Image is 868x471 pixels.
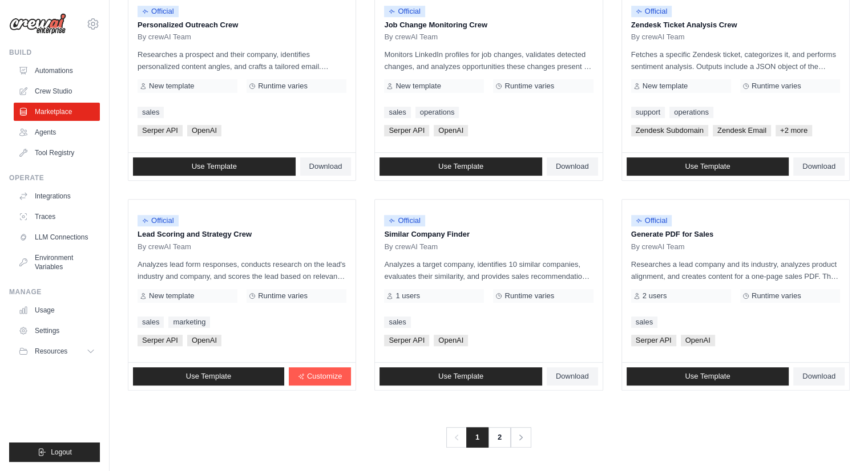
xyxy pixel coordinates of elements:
[384,316,410,328] a: sales
[138,6,179,17] span: Official
[802,372,835,381] span: Download
[138,335,183,346] span: Serper API
[186,372,231,381] span: Use Template
[384,48,593,72] p: Monitors LinkedIn profiles for job changes, validates detected changes, and analyzes opportunitie...
[133,367,284,385] a: Use Template
[631,215,672,226] span: Official
[149,291,194,301] span: New template
[14,144,100,162] a: Tool Registry
[14,62,100,80] a: Automations
[149,82,194,91] span: New template
[9,48,100,57] div: Build
[14,103,100,121] a: Marketplace
[793,157,845,176] a: Download
[138,258,346,282] p: Analyzes lead form responses, conducts research on the lead's industry and company, and scores th...
[138,242,191,251] span: By crewAI Team
[643,291,667,301] span: 2 users
[9,173,100,182] div: Operate
[504,82,554,91] span: Runtime varies
[384,107,410,118] a: sales
[669,107,713,118] a: operations
[51,448,72,457] span: Logout
[395,82,441,91] span: New template
[802,162,835,171] span: Download
[434,335,468,346] span: OpenAI
[547,157,598,176] a: Download
[138,33,191,42] span: By crewAI Team
[258,82,308,91] span: Runtime varies
[643,82,688,91] span: New template
[438,372,483,381] span: Use Template
[9,442,100,462] button: Logout
[752,291,801,301] span: Runtime varies
[384,6,425,17] span: Official
[14,342,100,360] button: Resources
[685,162,730,171] span: Use Template
[309,162,342,171] span: Download
[187,125,221,136] span: OpenAI
[384,33,438,42] span: By crewAI Team
[138,215,179,226] span: Official
[504,291,554,301] span: Runtime varies
[14,208,100,226] a: Traces
[685,372,730,381] span: Use Template
[627,367,789,385] a: Use Template
[14,249,100,276] a: Environment Variables
[138,19,346,31] p: Personalized Outreach Crew
[35,347,67,356] span: Resources
[133,157,296,176] a: Use Template
[631,335,676,346] span: Serper API
[384,229,593,240] p: Similar Company Finder
[384,335,429,346] span: Serper API
[631,6,672,17] span: Official
[627,157,789,176] a: Use Template
[9,287,100,297] div: Manage
[446,427,531,448] nav: Pagination
[631,125,708,136] span: Zendesk Subdomain
[466,427,488,448] span: 1
[14,123,100,141] a: Agents
[138,48,346,72] p: Researches a prospect and their company, identifies personalized content angles, and crafts a tai...
[138,125,183,136] span: Serper API
[631,258,840,282] p: Researches a lead company and its industry, analyzes product alignment, and creates content for a...
[138,107,164,118] a: sales
[384,215,425,226] span: Official
[547,367,598,385] a: Download
[681,335,715,346] span: OpenAI
[631,107,665,118] a: support
[556,162,589,171] span: Download
[168,316,210,328] a: marketing
[488,427,511,448] a: 2
[776,125,812,136] span: +2 more
[793,367,845,385] a: Download
[14,301,100,319] a: Usage
[713,125,771,136] span: Zendesk Email
[138,229,346,240] p: Lead Scoring and Strategy Crew
[631,48,840,72] p: Fetches a specific Zendesk ticket, categorizes it, and performs sentiment analysis. Outputs inclu...
[192,162,237,171] span: Use Template
[9,13,66,35] img: Logo
[380,157,542,176] a: Use Template
[14,228,100,246] a: LLM Connections
[138,316,164,328] a: sales
[631,19,840,31] p: Zendesk Ticket Analysis Crew
[307,372,342,381] span: Customize
[434,125,468,136] span: OpenAI
[631,242,685,251] span: By crewAI Team
[14,82,100,100] a: Crew Studio
[752,82,801,91] span: Runtime varies
[384,125,429,136] span: Serper API
[556,372,589,381] span: Download
[14,322,100,340] a: Settings
[438,162,483,171] span: Use Template
[380,367,542,385] a: Use Template
[631,316,657,328] a: sales
[415,107,459,118] a: operations
[384,19,593,31] p: Job Change Monitoring Crew
[300,157,352,176] a: Download
[187,335,221,346] span: OpenAI
[395,291,420,301] span: 1 users
[14,187,100,205] a: Integrations
[631,229,840,240] p: Generate PDF for Sales
[384,258,593,282] p: Analyzes a target company, identifies 10 similar companies, evaluates their similarity, and provi...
